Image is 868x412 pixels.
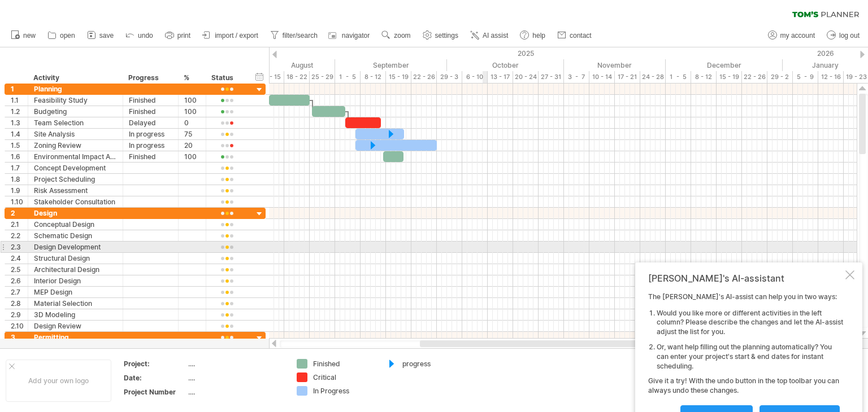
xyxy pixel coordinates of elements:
li: Would you like more or different activities in the left column? Please describe the changes and l... [657,309,843,337]
div: 100 [184,151,200,162]
div: Environmental Impact Assessment [34,151,117,162]
div: 25 - 29 [310,71,335,83]
div: 1 - 5 [335,71,361,83]
div: In progress [129,129,172,139]
a: my account [765,28,818,43]
div: 3 - 7 [564,71,589,83]
div: Team Selection [34,117,117,128]
div: 24 - 28 [640,71,666,83]
div: Schematic Design [34,230,117,241]
li: Or, want help filling out the planning automatically? You can enter your project's start & end da... [657,343,843,371]
a: undo [123,28,157,43]
div: 2.6 [11,275,28,286]
div: 11 - 15 [259,71,284,83]
div: 0 [184,117,200,128]
div: November 2025 [564,59,666,71]
div: Architectural Design [34,264,117,275]
div: In Progress [313,386,375,396]
div: progress [402,359,464,369]
div: 13 - 17 [488,71,513,83]
div: Planning [34,84,117,94]
div: % [184,72,199,84]
div: Date: [124,373,186,383]
div: 12 - 16 [818,71,844,83]
div: 1.3 [11,117,28,128]
div: Design Review [34,321,117,331]
div: 75 [184,129,200,139]
div: Structural Design [34,253,117,264]
div: 100 [184,106,200,117]
span: settings [435,32,458,40]
div: 2.10 [11,321,28,331]
div: 8 - 12 [361,71,386,83]
div: Finished [129,95,172,106]
div: Project: [124,359,186,369]
a: import / export [199,28,262,43]
div: Concept Development [34,163,117,173]
div: 2.5 [11,264,28,275]
span: save [99,32,114,40]
span: filter/search [283,32,318,40]
a: help [517,28,549,43]
a: filter/search [267,28,321,43]
div: Finished [313,359,375,369]
span: zoom [394,32,410,40]
div: Delayed [129,117,172,128]
a: log out [824,28,863,43]
div: 6 - 10 [462,71,488,83]
div: 100 [184,95,200,106]
span: import / export [215,32,258,40]
a: navigator [327,28,373,43]
div: December 2025 [666,59,783,71]
div: Conceptual Design [34,219,117,230]
div: In progress [129,140,172,151]
div: 3D Modeling [34,309,117,320]
div: 2.2 [11,230,28,241]
div: 20 - 24 [513,71,539,83]
div: .... [188,373,283,383]
a: open [45,28,79,43]
span: contact [570,32,592,40]
div: 1.7 [11,163,28,173]
div: 29 - 3 [437,71,462,83]
div: 1.1 [11,95,28,106]
div: 18 - 22 [284,71,310,83]
div: 2.4 [11,253,28,264]
div: Project Number [124,387,186,397]
div: Add your own logo [6,360,111,402]
div: 1.2 [11,106,28,117]
a: save [84,28,117,43]
div: Budgeting [34,106,117,117]
div: 1.10 [11,196,28,207]
div: October 2025 [447,59,564,71]
div: 1.8 [11,174,28,185]
span: AI assist [483,32,508,40]
div: Progress [128,72,172,84]
div: Project Scheduling [34,174,117,185]
div: 2 [11,208,28,218]
div: Material Selection [34,298,117,309]
span: open [60,32,75,40]
div: 20 [184,140,200,151]
div: 3 [11,332,28,343]
span: my account [780,32,815,40]
div: August 2025 [228,59,335,71]
div: 1.9 [11,185,28,196]
div: Finished [129,106,172,117]
span: print [177,32,190,40]
div: 29 - 2 [767,71,793,83]
div: 2.9 [11,309,28,320]
div: Stakeholder Consultation [34,196,117,207]
div: September 2025 [335,59,447,71]
div: Critical [313,372,375,382]
div: Activity [33,72,116,84]
a: zoom [379,28,414,43]
div: 17 - 21 [615,71,640,83]
div: 1.5 [11,140,28,151]
div: Interior Design [34,275,117,286]
span: new [23,32,36,40]
div: 5 - 9 [793,71,818,83]
span: navigator [342,32,370,40]
div: Finished [129,151,172,162]
div: 15 - 19 [386,71,411,83]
